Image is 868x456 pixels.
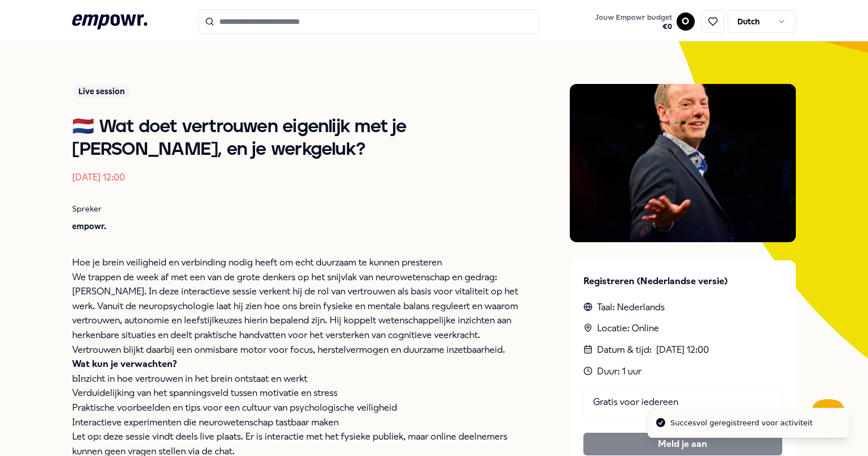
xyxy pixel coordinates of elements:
[570,84,796,243] img: Presenter image
[72,255,524,270] p: Hoe je brein veiligheid en verbinding nodig heeft om echt duurzaam te kunnen presteren
[595,13,672,22] span: Jouw Empowr budget
[583,343,782,357] div: Datum & tijd :
[72,270,524,357] p: We trappen de week af met een van de grote denkers op het snijvlak van neurowetenschap en gedrag:...
[198,9,539,34] input: Search for products, categories or subcategories
[72,172,125,183] time: [DATE] 12:00
[583,274,782,289] p: Registreren (Nederlandse versie)
[677,12,695,31] button: O
[72,116,524,161] h1: 🇳🇱 Wat doet vertrouwen eigenlijk met je [PERSON_NAME], en je werkgeluk?
[583,364,782,379] div: Duur: 1 uur
[72,386,524,400] p: Verduidelijking van het spanningsveld tussen motivatie en stress
[72,85,131,98] div: Live session
[593,11,674,33] button: Jouw Empowr budget€0
[595,22,672,31] span: € 0
[583,385,782,419] div: Gratis voor iedereen
[583,321,782,336] div: Locatie: Online
[670,417,813,429] div: Succesvol geregistreerd voor activiteit
[656,343,709,357] time: [DATE] 12:00
[72,415,524,430] p: Interactieve experimenten die neurowetenschap tastbaar maken
[72,220,524,233] p: empowr.
[72,400,524,415] p: Praktische voorbeelden en tips voor een cultuur van psychologische veiligheid
[72,371,524,386] p: bInzicht in hoe vertrouwen in het brein ontstaat en werkt
[583,300,782,315] div: Taal: Nederlands
[72,202,524,215] p: Spreker
[72,358,177,369] strong: Wat kun je verwachten?
[591,10,677,33] a: Jouw Empowr budget€0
